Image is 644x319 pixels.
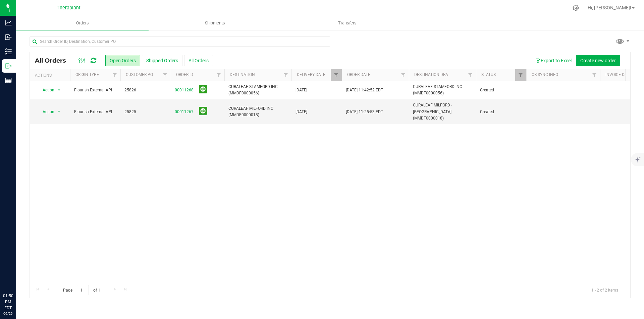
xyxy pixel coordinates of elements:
[280,69,291,81] a: Filter
[37,107,55,116] span: Action
[74,109,116,115] span: Flourish External API
[281,16,414,30] a: Transfers
[5,63,12,69] inline-svg: Outbound
[515,69,526,81] a: Filter
[109,69,120,81] a: Filter
[176,72,193,77] a: Order ID
[149,16,281,30] a: Shipments
[580,58,616,63] span: Create new order
[576,55,620,66] button: Create new order
[5,34,12,41] inline-svg: Inbound
[296,109,307,115] span: [DATE]
[230,72,255,77] a: Destination
[74,87,116,93] span: Flourish External API
[5,19,12,26] inline-svg: Analytics
[572,5,580,11] div: Manage settings
[413,84,472,96] span: CURALEAF STAMFORD INC (MMDF0000056)
[296,87,307,93] span: [DATE]
[67,20,98,26] span: Orders
[588,5,631,10] span: Hi, [PERSON_NAME]!
[126,72,153,77] a: Customer PO
[413,102,472,122] span: CURALEAF MILFORD - [GEOGRAPHIC_DATA] (MMDF0000018)
[297,72,325,77] a: Delivery Date
[142,55,182,66] button: Shipped Orders
[30,36,330,47] input: Search Order ID, Destination, Customer PO...
[37,85,55,95] span: Action
[35,57,73,64] span: All Orders
[7,265,27,286] iframe: Resource center
[16,16,149,30] a: Orders
[124,87,167,93] span: 25826
[160,69,171,81] a: Filter
[331,69,342,81] a: Filter
[124,109,167,115] span: 25825
[228,105,287,118] span: CURALEAF MILFORD INC (MMDF0000018)
[196,20,234,26] span: Shipments
[75,72,99,77] a: Origin Type
[5,48,12,55] inline-svg: Inventory
[346,109,383,115] span: [DATE] 11:25:53 EDT
[175,109,194,115] a: 00011267
[57,285,106,295] span: Page of 1
[329,20,366,26] span: Transfers
[480,87,522,93] span: Created
[586,285,624,295] span: 1 - 2 of 2 items
[465,69,476,81] a: Filter
[398,69,409,81] a: Filter
[3,311,13,316] p: 09/29
[105,55,140,66] button: Open Orders
[605,72,632,77] a: Invoice Date
[589,69,600,81] a: Filter
[55,107,63,116] span: select
[184,55,213,66] button: All Orders
[3,293,13,311] p: 01:50 PM EDT
[228,84,287,96] span: CURALEAF STAMFORD INC (MMDF0000056)
[347,72,370,77] a: Order Date
[481,72,496,77] a: Status
[5,77,12,84] inline-svg: Reports
[532,72,558,77] a: QB Sync Info
[213,69,224,81] a: Filter
[35,73,67,78] div: Actions
[77,285,89,295] input: 1
[55,85,63,95] span: select
[531,55,576,66] button: Export to Excel
[175,87,194,93] a: 00011268
[346,87,383,93] span: [DATE] 11:42:52 EDT
[480,109,522,115] span: Created
[414,72,448,77] a: Destination DBA
[57,5,80,11] span: Theraplant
